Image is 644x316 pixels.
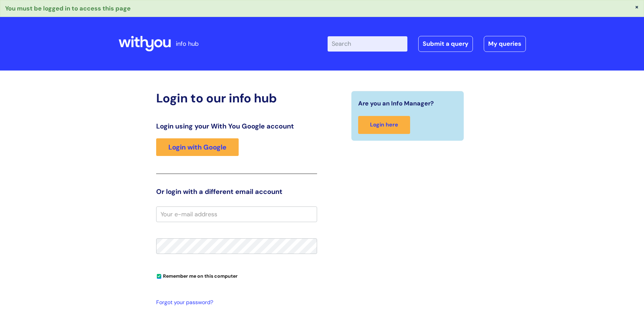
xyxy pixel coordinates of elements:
input: Your e-mail address [156,206,317,222]
a: My queries [484,36,526,52]
h2: Login to our info hub [156,91,317,105]
a: Forgot your password? [156,298,314,308]
span: Are you an Info Manager? [358,98,434,109]
h3: Login using your With You Google account [156,122,317,130]
button: × [635,4,639,10]
a: Login with Google [156,138,239,156]
input: Remember me on this computer [157,274,161,279]
h3: Or login with a different email account [156,187,317,196]
a: Login here [358,116,410,134]
a: Submit a query [418,36,473,52]
input: Search [328,36,407,51]
label: Remember me on this computer [156,272,238,279]
p: info hub [176,38,199,49]
div: You can uncheck this option if you're logging in from a shared device [156,270,317,281]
